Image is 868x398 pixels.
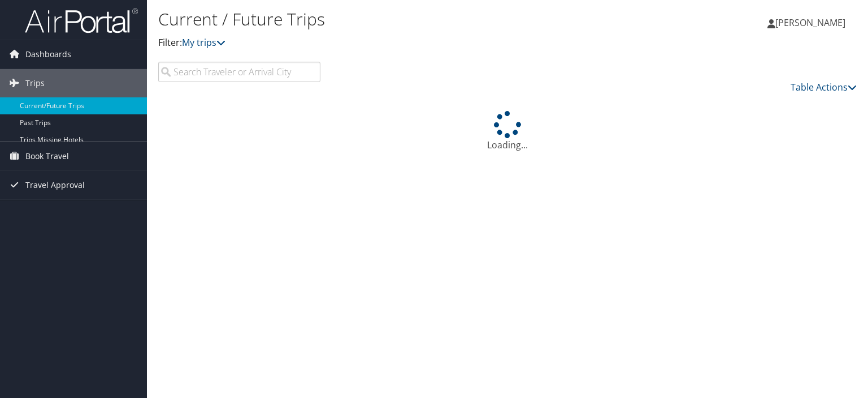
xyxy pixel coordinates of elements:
p: Filter: [158,36,624,50]
div: Loading... [158,111,857,152]
h1: Current / Future Trips [158,7,624,31]
input: Search Traveler or Arrival City [158,62,320,82]
span: Book Travel [25,142,69,170]
span: Trips [25,69,45,97]
span: [PERSON_NAME] [775,16,845,29]
a: My trips [182,36,225,49]
a: [PERSON_NAME] [767,6,857,40]
img: airportal-logo.png [25,7,138,34]
span: Dashboards [25,40,71,69]
a: Table Actions [791,81,857,93]
span: Travel Approval [25,171,85,199]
